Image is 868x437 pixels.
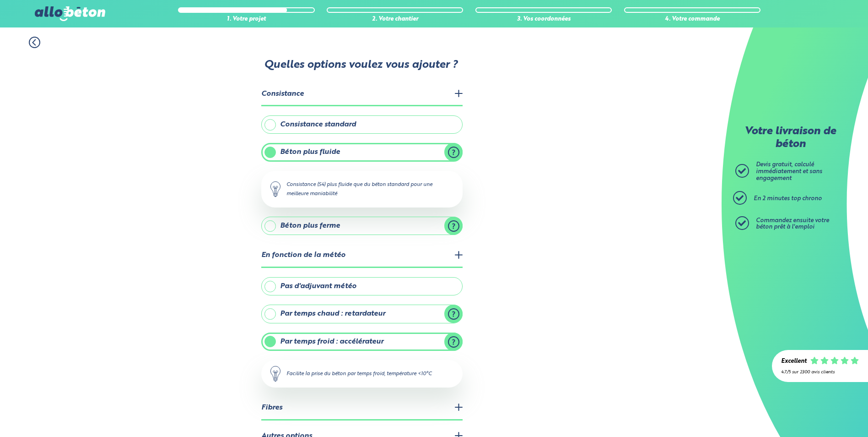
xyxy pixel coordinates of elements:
[327,16,463,23] div: 2. Votre chantier
[754,196,822,202] span: En 2 minutes top chrono
[624,16,760,23] div: 4. Votre commande
[261,397,463,420] legend: Fibres
[261,305,463,323] label: Par temps chaud : retardateur
[261,115,463,134] label: Consistance standard
[261,333,463,351] label: Par temps froid : accélérateur
[260,59,462,72] p: Quelles options voulez vous ajouter ?
[756,162,822,181] span: Devis gratuit, calculé immédiatement et sans engagement
[787,401,858,427] iframe: Help widget launcher
[178,16,314,23] div: 1. Votre projet
[35,6,105,21] img: allobéton
[261,143,463,161] label: Béton plus fluide
[738,126,843,151] p: Votre livraison de béton
[781,370,859,375] div: 4.7/5 sur 2300 avis clients
[756,218,829,230] span: Commandez ensuite votre béton prêt à l'emploi
[781,358,807,365] div: Excellent
[261,83,463,106] legend: Consistance
[261,217,463,235] label: Béton plus ferme
[261,277,463,295] label: Pas d'adjuvant météo
[261,171,463,208] div: Consistance (S4) plus fluide que du béton standard pour une meilleure maniabilité
[261,360,463,388] div: Facilite la prise du béton par temps froid, température <10°C
[261,244,463,268] legend: En fonction de la météo
[475,16,612,23] div: 3. Vos coordonnées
